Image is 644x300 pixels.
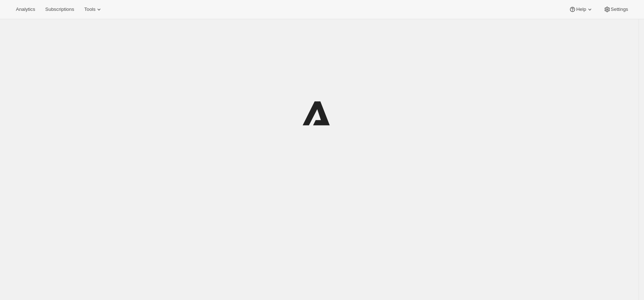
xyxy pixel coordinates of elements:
span: Help [576,7,586,12]
span: Analytics [16,7,35,12]
button: Settings [599,4,632,14]
button: Subscriptions [41,4,78,14]
span: Settings [611,7,628,12]
span: Subscriptions [45,7,74,12]
button: Tools [80,4,107,14]
span: Tools [84,7,95,12]
button: Analytics [12,4,39,14]
button: Help [565,4,597,14]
